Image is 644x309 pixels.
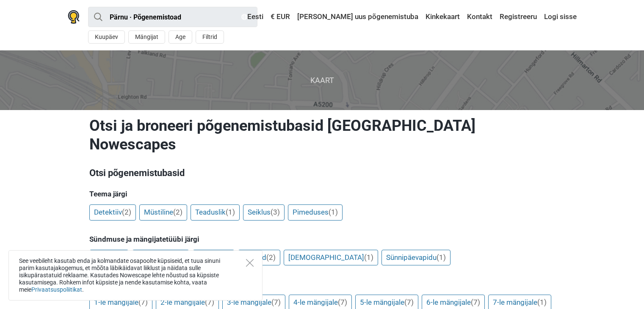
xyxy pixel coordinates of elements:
[132,250,189,266] a: Perekonnad(1)
[88,7,257,27] input: proovi “Tallinn”
[196,30,224,44] button: Filtrid
[423,9,462,25] a: Kinkekaart
[193,250,235,266] a: Sõbrad(2)
[89,166,555,180] h3: Otsi põgenemistubasid
[205,298,214,306] span: (7)
[338,298,347,306] span: (7)
[31,286,82,293] a: Privaatsuspoliitikat
[139,204,187,221] a: Müstiline(2)
[381,250,451,266] a: Sünnipäevapidu(1)
[498,9,539,25] a: Registreeru
[266,253,276,262] span: (2)
[89,204,136,221] a: Detektiiv(2)
[437,253,446,262] span: (1)
[169,30,192,44] button: Age
[295,9,420,25] a: [PERSON_NAME] uus põgenemistuba
[241,14,247,20] img: Eesti
[191,204,240,221] a: Teaduslik(1)
[404,298,414,306] span: (7)
[89,190,555,198] h5: Teema järgi
[89,116,555,154] h1: Otsi ja broneeri põgenemistubasid [GEOGRAPHIC_DATA] Nowescapes
[268,9,292,25] a: € EUR
[471,298,480,306] span: (7)
[239,9,265,25] a: Eesti
[238,250,280,266] a: Lapsed(2)
[89,280,555,288] h5: Mängijate arvu järgi
[89,235,555,243] h5: Sündmuse ja mängijatetüübi järgi
[271,208,280,216] span: (3)
[226,208,235,216] span: (1)
[542,9,577,25] a: Logi sisse
[122,208,131,216] span: (2)
[288,204,343,221] a: Pimeduses(1)
[271,298,281,306] span: (7)
[243,204,285,221] a: Seiklus(3)
[8,250,263,301] div: See veebileht kasutab enda ja kolmandate osapoolte küpsiseid, et tuua sinuni parim kasutajakogemu...
[246,259,254,267] button: Close
[537,298,547,306] span: (1)
[68,10,80,24] img: Nowescape logo
[89,250,129,266] a: Paarid(1)
[173,208,182,216] span: (2)
[138,298,148,306] span: (7)
[284,250,378,266] a: [DEMOGRAPHIC_DATA](1)
[329,208,338,216] span: (1)
[128,30,165,44] button: Mängijat
[364,253,373,262] span: (1)
[88,30,125,44] button: Kuupäev
[465,9,495,25] a: Kontakt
